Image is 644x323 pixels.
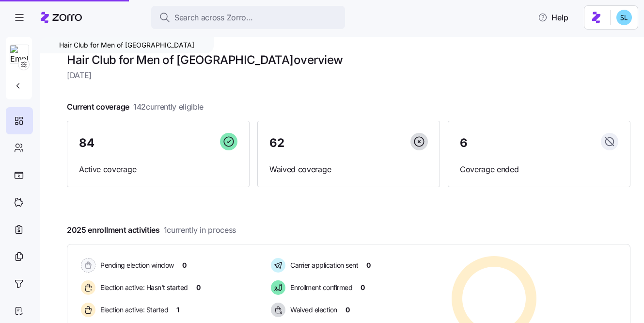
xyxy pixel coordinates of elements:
span: 0 [182,260,187,270]
span: 1 currently in process [164,224,236,236]
span: 62 [269,137,284,149]
span: 2025 enrollment activities [67,224,236,236]
span: Coverage ended [460,163,618,176]
span: Active coverage [79,163,237,176]
button: Help [530,8,576,27]
h1: Hair Club for Men of [GEOGRAPHIC_DATA] overview [67,52,630,67]
span: Help [538,12,568,23]
span: Enrollment confirmed [287,283,352,292]
button: Search across Zorro... [151,6,345,29]
span: Carrier application sent [287,260,358,270]
span: Current coverage [67,101,204,113]
span: Waived coverage [269,163,428,176]
div: Hair Club for Men of [GEOGRAPHIC_DATA] [40,37,214,53]
span: 0 [366,260,371,270]
span: 0 [346,305,350,315]
img: Employer logo [10,45,29,65]
span: [DATE] [67,69,630,81]
span: Waived election [287,305,337,315]
span: 1 [176,305,179,315]
span: Pending election window [97,260,174,270]
span: Election active: Started [97,305,168,315]
span: 84 [79,137,94,149]
span: 6 [460,137,468,149]
span: 0 [196,283,201,292]
img: 7c620d928e46699fcfb78cede4daf1d1 [616,10,632,25]
span: Election active: Hasn't started [97,283,188,292]
span: 0 [361,283,365,292]
span: 142 currently eligible [133,101,204,113]
span: Search across Zorro... [174,12,253,24]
